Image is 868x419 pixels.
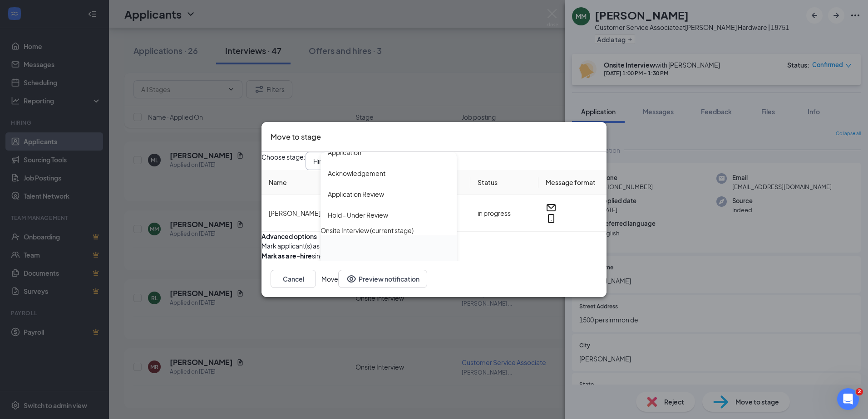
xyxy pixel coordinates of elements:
div: Application [328,147,361,157]
th: Status [470,170,538,195]
span: Choose stage : [261,152,306,170]
div: Advanced options [261,232,607,241]
h3: Move to stage [271,131,321,143]
td: in progress [470,195,538,232]
button: Move [321,270,338,288]
svg: Eye [346,273,357,284]
span: Mark applicant(s) as Completed for Onsite Interview [261,241,415,251]
div: Application Review [328,189,384,199]
div: Acknowledgement [328,168,385,178]
svg: Email [546,202,557,213]
th: Name [261,170,470,195]
svg: Checkmark [359,241,449,331]
b: Mark as a re-hire [261,252,312,260]
span: 2 [856,388,863,395]
div: Onsite Interview (current stage) [321,225,414,235]
span: [PERSON_NAME] [269,209,321,217]
th: Message format [538,170,607,195]
div: since this applicant is a previous employee. [261,251,439,261]
button: Preview notificationEye [338,270,427,288]
svg: MobileSms [546,213,557,224]
div: Hold - Under Review [328,210,388,220]
iframe: Intercom live chat [837,388,859,410]
button: Cancel [271,270,316,288]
